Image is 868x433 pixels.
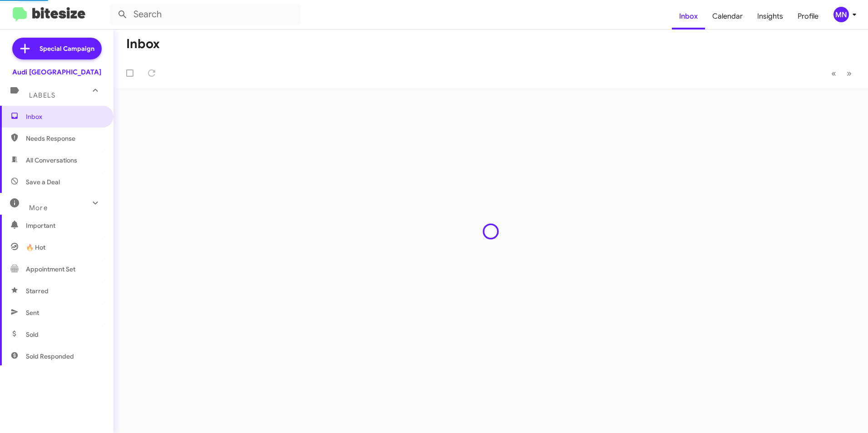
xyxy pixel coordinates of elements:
[26,156,77,165] span: All Conversations
[826,7,858,22] button: MN
[26,134,103,143] span: Needs Response
[826,64,842,83] button: Previous
[26,352,74,361] span: Sold Responded
[26,243,45,252] span: 🔥 Hot
[29,204,48,212] span: More
[26,330,39,339] span: Sold
[672,3,705,30] a: Inbox
[833,7,849,22] div: MN
[26,308,39,317] span: Sent
[790,3,826,30] a: Profile
[39,44,94,53] span: Special Campaign
[110,4,301,25] input: Search
[126,37,160,51] h1: Inbox
[26,177,60,187] span: Save a Deal
[847,68,852,79] span: »
[26,286,49,295] span: Starred
[826,64,857,83] nav: Page navigation example
[841,64,857,83] button: Next
[705,3,750,30] a: Calendar
[12,38,102,59] a: Special Campaign
[26,265,75,274] span: Appointment Set
[26,112,103,121] span: Inbox
[29,91,55,99] span: Labels
[26,221,103,230] span: Important
[750,3,790,30] a: Insights
[831,68,836,79] span: «
[12,68,101,77] div: Audi [GEOGRAPHIC_DATA]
